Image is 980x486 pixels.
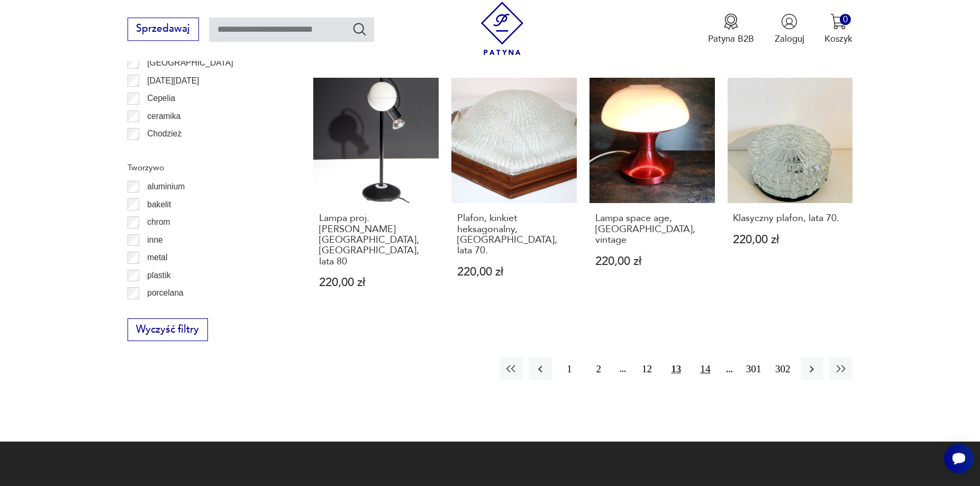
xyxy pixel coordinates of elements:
button: 12 [636,357,658,380]
button: Wyczyść filtry [128,318,208,342]
button: 2 [587,357,610,380]
p: Zaloguj [775,33,804,45]
p: plastik [147,269,170,282]
button: Szukaj [352,21,367,36]
p: ceramika [147,109,180,123]
a: Ikona medaluPatyna B2B [708,13,754,45]
button: 13 [665,357,687,380]
p: chrom [147,215,170,229]
iframe: Smartsupp widget button [944,444,974,473]
button: 14 [694,357,716,380]
p: [DATE][DATE] [147,74,199,88]
img: Ikona koszyka [830,13,847,30]
p: aluminium [147,180,185,194]
a: Lampa space age, Niemcy, vintageLampa space age, [GEOGRAPHIC_DATA], vintage220,00 zł [589,78,715,313]
p: 220,00 zł [457,267,571,278]
p: Koszyk [824,33,852,45]
p: inne [147,233,162,247]
button: Zaloguj [775,13,804,45]
button: 1 [558,357,581,380]
p: porcelit [147,304,174,318]
p: bakelit [147,198,171,212]
a: Sprzedawaj [128,25,199,34]
button: 0Koszyk [824,13,852,45]
p: porcelana [147,286,184,300]
p: Chodzież [147,127,182,141]
button: 302 [772,357,794,380]
h3: Lampa space age, [GEOGRAPHIC_DATA], vintage [595,213,709,245]
p: Cepelia [147,91,175,105]
p: 220,00 zł [733,234,847,245]
p: [GEOGRAPHIC_DATA] [147,56,233,70]
a: Lampa proj. S. Cevoli, Włochy, lata 80Lampa proj. [PERSON_NAME][GEOGRAPHIC_DATA], [GEOGRAPHIC_DAT... [313,78,439,313]
p: Ćmielów [147,145,179,159]
p: 220,00 zł [319,277,433,288]
p: 220,00 zł [595,256,709,267]
div: 0 [840,14,851,25]
button: Sprzedawaj [128,17,199,41]
img: Ikona medalu [723,13,739,30]
img: Patyna - sklep z meblami i dekoracjami vintage [476,2,529,55]
p: Tworzywo [128,161,283,175]
button: 301 [742,357,765,380]
p: Patyna B2B [708,33,754,45]
h3: Plafon, kinkiet heksagonalny, [GEOGRAPHIC_DATA], lata 70. [457,213,571,256]
h3: Klasyczny plafon, lata 70. [733,213,847,224]
button: Patyna B2B [708,13,754,45]
p: metal [147,251,167,264]
h3: Lampa proj. [PERSON_NAME][GEOGRAPHIC_DATA], [GEOGRAPHIC_DATA], lata 80 [319,213,433,267]
a: Klasyczny plafon, lata 70.Klasyczny plafon, lata 70.220,00 zł [728,78,853,313]
img: Ikonka użytkownika [781,13,797,30]
a: Plafon, kinkiet heksagonalny, Włochy, lata 70.Plafon, kinkiet heksagonalny, [GEOGRAPHIC_DATA], la... [451,78,577,313]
